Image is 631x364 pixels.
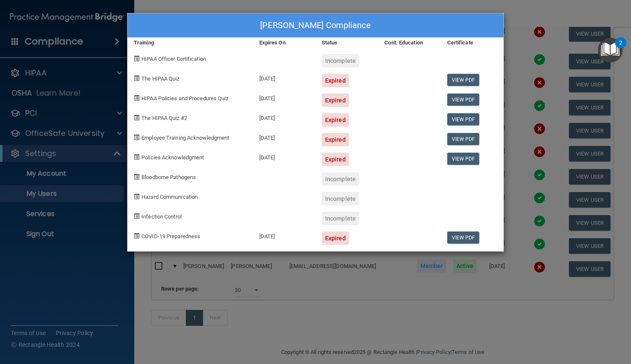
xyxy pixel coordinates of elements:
[253,107,315,127] div: [DATE]
[141,233,200,239] span: COVID-19 Preparedness
[447,133,480,145] a: View PDF
[322,113,349,127] div: Expired
[322,192,359,205] div: Incomplete
[141,95,228,101] span: HIPAA Policies and Procedures Quiz
[322,74,349,87] div: Expired
[447,74,480,86] a: View PDF
[322,133,349,146] div: Expired
[441,38,503,48] div: Certificate
[598,38,623,62] button: Open Resource Center, 2 new notifications
[141,194,198,200] span: Hazard Communication
[447,94,480,106] a: View PDF
[128,38,253,48] div: Training
[141,56,206,62] span: HIPAA Officer Certification
[619,43,622,54] div: 2
[322,231,349,245] div: Expired
[253,225,315,245] div: [DATE]
[253,38,315,48] div: Expires On
[315,38,378,48] div: Status
[322,172,359,186] div: Incomplete
[322,94,349,107] div: Expired
[322,153,349,166] div: Expired
[141,115,187,121] span: The HIPAA Quiz #2
[141,75,179,82] span: The HIPAA Quiz
[141,154,204,161] span: Policies Acknowledgment
[141,174,196,180] span: Bloodborne Pathogens
[447,113,480,125] a: View PDF
[447,153,480,165] a: View PDF
[485,304,621,338] iframe: Drift Widget Chat Controller
[322,212,359,225] div: Incomplete
[378,38,441,48] div: Cont. Education
[322,54,359,68] div: Incomplete
[253,127,315,146] div: [DATE]
[141,135,229,141] span: Employee Training Acknowledgment
[128,13,503,38] div: [PERSON_NAME] Compliance
[141,213,182,220] span: Infection Control
[253,146,315,166] div: [DATE]
[253,87,315,107] div: [DATE]
[253,68,315,87] div: [DATE]
[447,231,480,244] a: View PDF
